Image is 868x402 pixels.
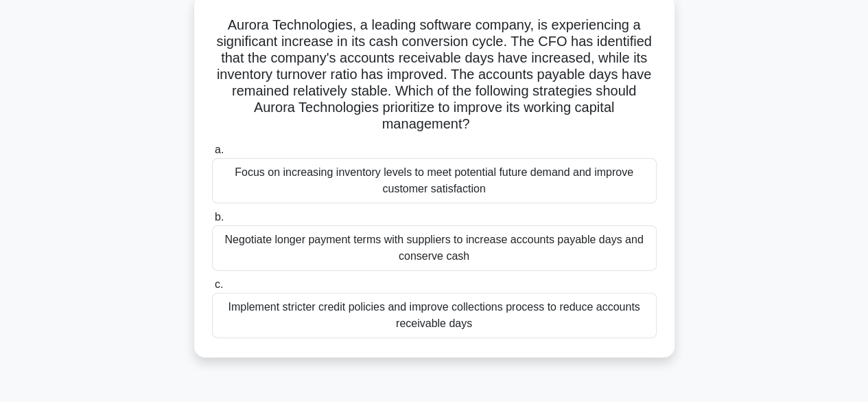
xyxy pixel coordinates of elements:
span: a. [215,144,224,155]
span: c. [215,278,223,290]
div: Implement stricter credit policies and improve collections process to reduce accounts receivable ... [212,293,657,338]
div: Focus on increasing inventory levels to meet potential future demand and improve customer satisfa... [212,158,657,203]
h5: Aurora Technologies, a leading software company, is experiencing a significant increase in its ca... [211,16,658,133]
div: Negotiate longer payment terms with suppliers to increase accounts payable days and conserve cash [212,225,657,271]
span: b. [215,211,224,223]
